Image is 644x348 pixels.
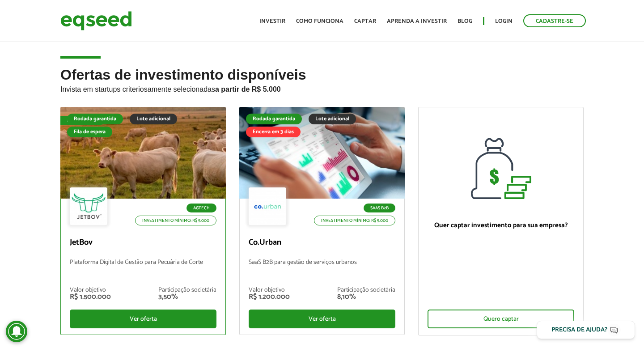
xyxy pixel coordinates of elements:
[60,67,584,107] h2: Ofertas de investimento disponíveis
[135,216,216,225] p: Investimento mínimo: R$ 5.000
[418,107,584,335] a: Quer captar investimento para sua empresa? Quero captar
[387,18,447,24] a: Aprenda a investir
[314,216,395,225] p: Investimento mínimo: R$ 5.000
[186,204,216,212] p: Agtech
[158,293,216,301] div: 3,50%
[246,114,302,124] div: Rodada garantida
[259,18,285,24] a: Investir
[309,114,356,124] div: Lote adicional
[249,238,395,248] p: Co.Urban
[70,238,216,248] p: JetBov
[337,287,395,293] div: Participação societária
[428,310,574,328] div: Quero captar
[70,293,111,301] div: R$ 1.500.000
[60,116,106,125] div: Fila de espera
[249,293,290,301] div: R$ 1.200.000
[246,127,301,137] div: Encerra em 3 dias
[428,221,574,229] p: Quer captar investimento para sua empresa?
[70,287,111,293] div: Valor objetivo
[337,293,395,301] div: 8,10%
[60,83,584,93] p: Invista em startups criteriosamente selecionadas
[67,114,123,124] div: Rodada garantida
[215,85,281,93] strong: a partir de R$ 5.000
[67,127,112,137] div: Fila de espera
[354,18,376,24] a: Captar
[249,259,395,278] p: SaaS B2B para gestão de serviços urbanos
[495,18,513,24] a: Login
[70,310,216,328] div: Ver oferta
[60,107,226,335] a: Fila de espera Rodada garantida Lote adicional Fila de espera Agtech Investimento mínimo: R$ 5.00...
[249,310,395,328] div: Ver oferta
[239,107,405,335] a: Rodada garantida Lote adicional Encerra em 3 dias SaaS B2B Investimento mínimo: R$ 5.000 Co.Urban...
[458,18,472,24] a: Blog
[523,14,586,27] a: Cadastre-se
[130,114,177,124] div: Lote adicional
[60,9,132,33] img: EqSeed
[70,259,216,278] p: Plataforma Digital de Gestão para Pecuária de Corte
[158,287,216,293] div: Participação societária
[296,18,343,24] a: Como funciona
[364,204,395,212] p: SaaS B2B
[249,287,290,293] div: Valor objetivo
